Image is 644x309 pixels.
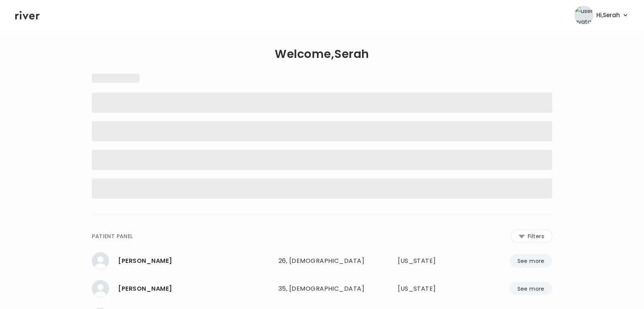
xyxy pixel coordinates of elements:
img: Taylor Stewart [92,252,109,269]
span: ‌ [92,150,552,170]
span: Hi, Serah [596,10,620,21]
span: ‌ [92,74,139,83]
button: See more [509,254,552,267]
div: Margo Gonzalez [118,283,272,294]
span: ‌ [92,93,552,113]
span: ‌ [92,178,552,199]
button: See more [509,282,552,295]
div: Texas [398,256,459,266]
div: 26, [DEMOGRAPHIC_DATA] [279,256,366,266]
button: Filters [511,229,552,243]
img: Margo Gonzalez [92,280,109,297]
img: user avatar [574,6,593,25]
button: user avatarHi,Serah [574,6,629,25]
div: PATIENT PANEL [92,232,133,241]
div: 35, [DEMOGRAPHIC_DATA] [279,283,366,294]
span: ‌ [92,121,552,141]
div: Texas [398,283,459,294]
h1: Welcome, Serah [275,49,369,59]
div: Taylor Stewart [118,256,272,266]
